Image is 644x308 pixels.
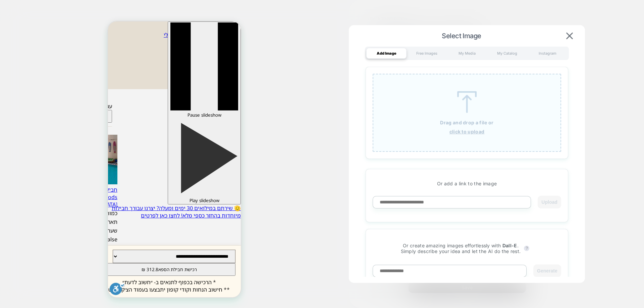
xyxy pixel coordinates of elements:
[524,246,529,251] button: ?
[407,48,447,59] div: Free Images
[2,261,17,276] button: סרגל נגישות
[502,243,517,248] strong: Dall-E
[373,74,561,152] div: Drag and drop a file orclick to upload
[447,48,487,59] div: My Media
[440,120,493,125] p: Drag and drop a file or
[34,245,50,251] span: 312.8 ₪
[366,48,407,59] div: Add Image
[373,181,561,186] p: Or add a link to the image
[79,90,113,97] span: Pause slideshow
[449,129,485,134] u: click to upload
[4,183,133,198] a: 🫡 שירתם במילואים 30 ימים ומעלה? יצרנו עבורך חבילות מיוחדות בהחזר כספי מלא! לחצו כאן לפרטים
[452,91,482,113] img: dropzone
[401,243,521,254] p: Or create amazing images effortlessly with . Simply describe your idea and let the AI do the rest.
[527,48,568,59] div: Instagram
[487,48,527,59] div: My Catalog
[359,32,564,40] span: Select Image
[82,176,111,182] span: Play slideshow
